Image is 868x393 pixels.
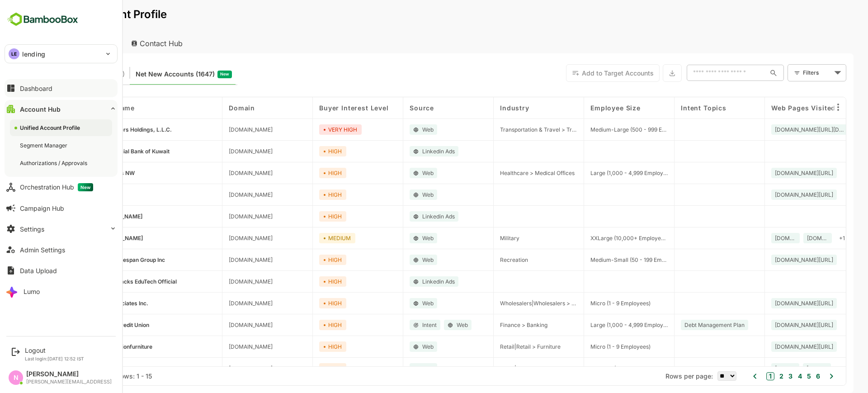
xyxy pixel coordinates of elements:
span: unishippers.com [197,126,241,133]
span: Hertz [66,365,80,372]
button: Orchestration HubNew [5,178,118,196]
span: Tasaheel تساهيل [66,213,111,220]
div: Contact Hub [92,33,159,53]
span: www.igcb.com/blogs/open-finance-is-an-ideal-mechanism-to-facilitate-market-entry-in-the-region/ [743,256,802,263]
span: Industry [468,104,498,112]
span: Military [468,235,488,241]
span: Linkedin Ads [391,213,423,220]
span: Commercial Bank of Kuwait [66,148,138,155]
span: Intent [391,322,405,328]
span: cbk.com [197,148,241,155]
span: Buyer Interest Level [288,104,357,112]
button: Account Hub [5,100,118,118]
div: N [9,370,23,385]
span: Rows per page: [634,372,681,380]
span: Wholesalers|Wholesalers > Durable Goods [468,300,546,307]
span: Recreation [468,256,496,263]
div: Campaign Hub [20,204,64,212]
span: Web [391,170,402,176]
span: Medium-Large (500 - 999 Employees) [559,126,636,133]
div: Admin Settings [20,246,65,254]
span: www.igcb.com/products/quantum-central-banking/?gad_source=1&hsa_mt=b&hsa_cam=21695476312&hsa_kw=l... [743,322,802,328]
span: ctcassociates.com [197,300,241,307]
div: HIGH [288,168,315,178]
span: Linkedin Ads [391,148,423,155]
div: MEDIUM [288,233,324,243]
button: 1 [735,372,743,380]
span: kstate.edu [197,191,241,198]
span: Large (1,000 - 4,999 Employees) [559,170,636,176]
div: HIGH [288,320,315,330]
div: Data Upload [20,267,57,275]
span: Web [391,126,402,133]
span: Account Name [52,104,103,112]
div: HIGH [288,146,315,156]
div: HIGH [288,298,315,308]
span: technohacks.co.in [197,278,241,285]
button: 4 [764,371,770,381]
span: Net New Accounts ( 1647 ) [104,68,183,80]
span: Retail|Retail > Furniture [468,343,529,350]
span: New [78,183,93,191]
span: www.igcb.com/products/treasury/?gad_source=1&hsa_mt=b&hsa_cam=21696365005&hsa_kw=treasury%20manag... [743,300,802,307]
span: Healthcare > Medical Offices [468,170,543,176]
span: www.igcb.com/products/treasury/ [743,235,764,241]
div: HIGH [288,211,315,222]
span: The Bridgespan Group Inc [66,256,133,263]
p: Last login: [DATE] 12:52 IST [25,356,84,361]
span: iframe.respona.com/rest/api/redirect?destinationUrl=https%3A%2F%2Fwww.igcb.com%2Fblogs%2Fhow-to-c... [743,126,813,133]
div: Total Rows: 1647 | Rows: 1 - 15 [27,372,120,380]
span: Domain [197,104,223,112]
div: + 1 [804,233,817,243]
img: BambooboxFullLogoMark.5f36c76dfaba33ec1ec1367b70bb1252.svg [5,11,81,28]
div: HIGH [288,189,315,200]
span: www.igcb.com/news/concentra-bank-selects-intellect-to-power-its-digital-first-specialised-banking... [743,170,802,176]
button: Campaign Hub [5,199,118,217]
span: army.gr [66,235,111,241]
span: Web [391,256,402,263]
div: Filters [770,63,815,82]
div: LE [9,48,19,59]
span: Medium-Small (50 - 199 Employees) [559,256,636,263]
div: [PERSON_NAME] [26,370,112,378]
span: Employee Size [559,104,609,112]
span: lifeworksnw.org [197,170,241,176]
span: www.igcb.com/products/cards-marketplace/ [743,343,802,350]
span: XXLarge (10,000+ Employees) [559,235,636,241]
span: hertz.com [197,365,241,372]
span: Unishippers Holdings, L.L.C. [66,126,140,133]
span: Web [391,343,402,350]
span: Web [391,235,402,241]
button: 5 [773,371,779,381]
div: [PERSON_NAME][EMAIL_ADDRESS] [26,379,112,385]
span: Ctc Associates Inc. [66,300,117,307]
div: Segment Manager [20,142,69,149]
span: XXLarge (10,000+ Employees) [559,365,636,372]
span: Transportation & Travel > Trucking & Logistics [468,126,546,133]
button: 3 [755,371,761,381]
span: Known accounts you’ve identified to target - imported from CRM, Offline upload, or promoted from ... [27,68,93,80]
span: Finance > Banking [468,322,516,328]
div: Authorizations / Approvals [20,159,89,167]
span: New [189,68,198,80]
div: Logout [25,346,84,354]
span: Web Pages Visited [740,104,804,112]
div: HIGH [288,363,315,374]
span: Debt Management Plan [653,322,713,328]
button: 2 [745,371,752,381]
span: Intent Topics [649,104,695,112]
div: Unified Account Profile [20,124,82,132]
div: Account Hub [20,105,61,113]
div: VERY HIGH [288,124,330,135]
div: LElending [5,45,117,63]
p: lending [22,49,45,59]
button: Data Upload [5,261,118,279]
div: Lumo [24,288,40,295]
span: Web [425,322,436,328]
span: Retail|Retail > Motor Vehicles [468,365,543,372]
div: Orchestration Hub [20,183,93,191]
span: www.igcb.com/blogs/what-is-a-collateral-management-system/ [775,235,797,241]
span: bridgespan.org [197,256,241,263]
span: TechnoHacks EduTech Official [66,278,145,285]
button: Dashboard [5,79,118,97]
